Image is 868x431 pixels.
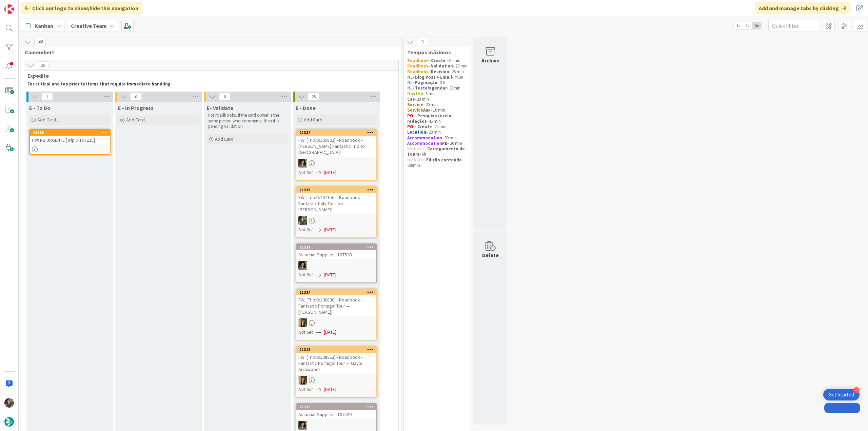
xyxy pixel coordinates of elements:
[407,107,468,113] p: - 10 min
[428,69,449,75] strong: - Revision
[407,124,415,130] strong: POI
[324,329,336,336] span: [DATE]
[755,2,850,14] div: Add and manage tabs by clicking
[298,376,307,385] img: SP
[407,113,415,119] strong: POI
[412,85,447,91] strong: - Teste/agendar
[298,216,307,225] img: IG
[734,22,743,29] span: 1x
[298,421,307,430] img: MS
[442,140,448,146] strong: RB
[298,318,307,327] img: SP
[296,244,376,250] div: 21339
[296,347,376,353] div: 21328
[30,130,110,144] div: 21358FW: RB URGENTE [TripID:107225]
[25,49,393,56] span: Camembert
[296,130,376,136] div: 21334
[299,290,376,295] div: 21324
[296,129,377,181] a: 21334FW: [TripID:109802] - Roadbook - [PERSON_NAME] Fantastic Trip to [GEOGRAPHIC_DATA]!MSNot Set...
[37,117,59,123] span: Add Card...
[296,136,376,157] div: FW: [TripID:109802] - Roadbook - [PERSON_NAME] Fantastic Trip to [GEOGRAPHIC_DATA]!
[407,124,468,130] p: - 20 min
[296,216,376,225] div: IG
[743,22,752,29] span: 2x
[29,104,51,111] span: E - To Do
[208,113,287,129] p: For roadbooks, if the card owner is the same person who comments, then it is pending validation
[853,387,860,393] div: 4
[296,289,376,316] div: 21324FW: [TripID:100830] - Roadbook - Fantastic Portugal Tour — [PERSON_NAME]!
[207,104,233,111] span: E- Validate
[407,157,468,169] p: - 20min
[417,38,428,46] span: 0
[407,146,425,152] strong: Website
[296,244,376,259] div: 21339Associar Supplier - 107520
[304,117,325,123] span: Add Card...
[296,193,376,214] div: FW: [TripID:107156] - Roadbook - Fantastic Italy Tour for [PERSON_NAME]!
[296,346,377,398] a: 21328FW: [TripID:108562] - Roadbook - Fantastic Portugal Tour — Gayle Arrowood!SPNot Set[DATE]
[407,113,454,124] strong: - Pesquisa (exclui redação)
[752,22,761,29] span: 3x
[407,49,462,56] span: Tempos máximos
[407,69,468,75] p: - 25 min
[215,136,237,142] span: Add Card...
[296,353,376,374] div: FW: [TripID:108562] - Roadbook - Fantastic Portugal Tour — Gayle Arrowood!
[296,250,376,259] div: Associar Supplier - 107520
[407,58,468,63] p: 30 min
[407,107,423,113] strong: Service
[21,2,142,14] div: Click our logo to show/hide this navigation
[296,404,376,410] div: 21326
[407,85,468,91] p: - 30min
[423,107,431,113] strong: Aux
[219,93,231,101] span: 0
[407,146,466,157] strong: Carregamento de Tours
[768,20,819,32] input: Quick Filter...
[407,141,468,146] p: - 20 min
[407,102,468,107] p: - 20 min
[407,157,463,168] strong: Edição conteúdo -
[29,129,111,155] a: 21358FW: RB URGENTE [TripID:107225]
[412,74,452,80] strong: - Blog Post + Email
[296,186,377,238] a: 21338FW: [TripID:107156] - Roadbook - Fantastic Italy Tour for [PERSON_NAME]!IGNot Set[DATE]
[407,97,468,102] p: - 20 min
[296,376,376,385] div: SP
[4,398,14,408] img: IG
[407,113,468,124] p: - 45 min
[407,157,425,163] strong: Website
[407,102,423,107] strong: Service
[4,417,14,427] img: avatar
[298,169,313,175] i: Not Set
[482,251,499,259] div: Delete
[407,96,414,102] strong: Car
[41,93,53,101] span: 1
[407,91,468,97] p: - 5 min
[299,405,376,409] div: 21326
[428,63,453,69] strong: - Validation
[299,347,376,352] div: 21328
[324,271,336,278] span: [DATE]
[298,386,313,392] i: Not Set
[298,261,307,270] img: MS
[407,146,468,157] p: - - 6h
[407,129,426,135] strong: Location
[296,261,376,270] div: MS
[35,22,53,30] span: Kanban
[71,22,107,29] b: Creative Team
[298,227,313,233] i: Not Set
[296,104,316,111] span: E - Done
[407,91,423,97] strong: Daytrip
[407,130,468,135] p: - 20 min
[296,295,376,316] div: FW: [TripID:100830] - Roadbook - Fantastic Portugal Tour — [PERSON_NAME]!
[299,245,376,250] div: 21339
[126,117,148,123] span: Add Card...
[130,93,142,101] span: 0
[829,391,854,398] div: Get Started
[296,410,376,419] div: Associar Supplier - 107520
[118,104,154,111] span: E - In Progress
[299,188,376,192] div: 21338
[407,58,428,63] strong: Roadbook
[27,72,390,79] span: Expedite
[296,347,376,374] div: 21328FW: [TripID:108562] - Roadbook - Fantastic Portugal Tour — Gayle Arrowood!
[296,187,376,193] div: 21338
[296,421,376,430] div: MS
[407,69,428,75] strong: Roadbook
